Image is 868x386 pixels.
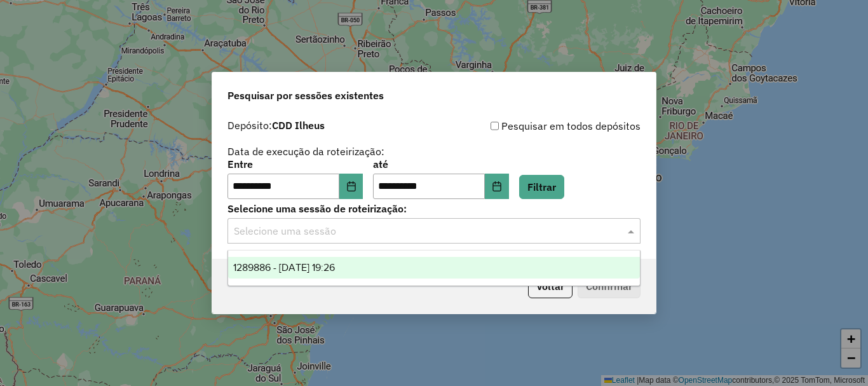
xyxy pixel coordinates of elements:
[227,88,384,103] span: Pesquisar por sessões existentes
[373,156,508,172] label: até
[519,175,564,199] button: Filtrar
[227,201,641,216] label: Selecione uma sessão de roteirização:
[227,118,325,133] label: Depósito:
[227,156,363,172] label: Entre
[272,119,325,132] strong: CDD Ilheus
[233,262,335,273] span: 1289886 - [DATE] 19:26
[227,250,641,286] ng-dropdown-panel: Options list
[485,174,509,199] button: Choose Date
[434,118,641,134] div: Pesquisar em todos depósitos
[339,174,363,199] button: Choose Date
[528,274,573,298] button: Voltar
[227,144,384,159] label: Data de execução da roteirização:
